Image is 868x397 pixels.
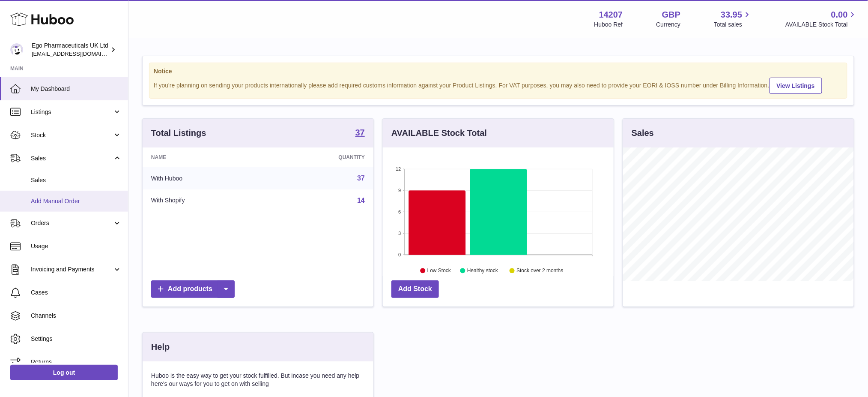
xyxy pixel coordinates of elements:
[785,9,858,29] a: 0.00 AVAILABLE Stock Total
[31,219,113,227] span: Orders
[32,42,109,58] div: Ego Pharmaceuticals UK Ltd
[31,176,122,184] span: Sales
[31,335,122,343] span: Settings
[721,9,742,21] span: 33.95
[831,9,848,21] span: 0.00
[31,85,122,93] span: My Dashboard
[32,50,126,57] span: [EMAIL_ADDRESS][DOMAIN_NAME]
[10,43,23,56] img: internalAdmin-14207@internal.huboo.com
[714,9,752,29] a: 33.95 Total sales
[656,21,681,29] div: Currency
[31,242,122,250] span: Usage
[31,265,113,274] span: Invoicing and Payments
[599,9,623,21] strong: 14207
[31,154,113,162] span: Sales
[714,21,752,29] span: Total sales
[10,365,118,380] a: Log out
[31,358,122,366] span: Returns
[31,131,113,139] span: Stock
[31,289,122,297] span: Cases
[662,9,680,21] strong: GBP
[785,21,858,29] span: AVAILABLE Stock Total
[31,312,122,320] span: Channels
[594,21,623,29] div: Huboo Ref
[31,197,122,205] span: Add Manual Order
[31,108,113,116] span: Listings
